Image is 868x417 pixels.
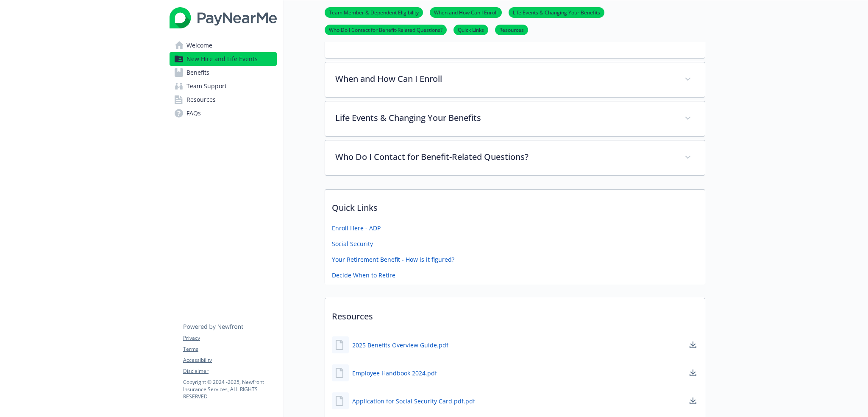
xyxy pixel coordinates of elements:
div: When and How Can I Enroll [325,62,705,97]
span: Benefits [186,66,209,79]
a: Terms [183,345,276,353]
p: Life Events & Changing Your Benefits [335,112,674,124]
a: Benefits [170,66,277,79]
span: FAQs [186,106,201,120]
p: Resources [325,298,705,330]
a: Resources [495,25,528,34]
a: download document [688,340,698,350]
a: Privacy [183,334,276,342]
a: Accessibility [183,356,276,364]
a: FAQs [170,106,277,120]
span: New Hire and Life Events [186,52,258,66]
a: When and How Can I Enroll [430,8,502,16]
div: Life Events & Changing Your Benefits [325,101,705,136]
div: Who Do I Contact for Benefit-Related Questions? [325,140,705,175]
a: download document [688,396,698,406]
a: Application for Social Security Card.pdf.pdf [352,397,475,406]
a: Welcome [170,39,277,52]
a: Team Support [170,79,277,93]
span: Resources [186,93,216,106]
a: New Hire and Life Events [170,52,277,66]
a: Who Do I Contact for Benefit-Related Questions? [325,25,447,34]
a: Team Member & Dependent Eligibility [325,8,423,16]
a: Your Retirement Benefit - How is it figured? [332,255,454,264]
a: Social Security [332,239,373,248]
a: 2025 Benefits Overview Guide.pdf [352,341,448,350]
a: Employee Handbook 2024.pdf [352,369,437,378]
a: Resources [170,93,277,106]
span: Welcome [186,39,212,52]
a: Disclaimer [183,367,276,375]
p: When and How Can I Enroll [335,73,674,85]
p: Quick Links [325,190,705,221]
p: Who Do I Contact for Benefit-Related Questions? [335,151,674,163]
p: Copyright © 2024 - 2025 , Newfront Insurance Services, ALL RIGHTS RESERVED [183,378,276,400]
span: Team Support [186,79,227,93]
a: Life Events & Changing Your Benefits [509,8,604,16]
a: download document [688,368,698,378]
a: Quick Links [453,25,488,34]
a: Enroll Here - ADP [332,224,381,232]
a: Decide When to Retire [332,271,395,280]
